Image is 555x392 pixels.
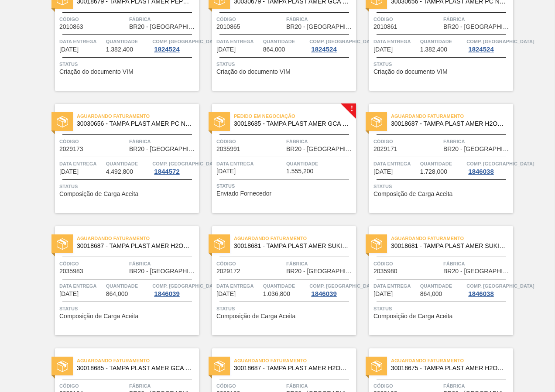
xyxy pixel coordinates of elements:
span: Data entrega [59,159,104,168]
span: Quantidade [420,159,465,168]
a: statusAguardando Faturamento30018687 - TAMPA PLAST AMER H2OH LIMAO S/LINERCódigo2035983FábricaBR2... [42,226,199,335]
span: Quantidade [420,37,465,46]
span: Status [373,304,511,313]
div: 1846039 [152,290,181,297]
span: Fábrica [129,137,197,146]
span: BR20 - Sapucaia [443,146,511,152]
span: 30030656 - TAMPA PLAST AMER PC NIV24 [77,120,192,127]
span: Quantidade [106,37,151,46]
span: Criação do documento VIM [59,69,134,75]
span: BR20 - Sapucaia [286,268,354,275]
span: 02/10/2025 [216,291,236,297]
span: Fábrica [129,382,197,390]
img: status [57,116,68,127]
span: Comp. Carga [152,37,220,46]
span: Fábrica [286,137,354,146]
span: Aguardando Faturamento [391,356,513,365]
div: 1844572 [152,168,181,175]
span: Código [373,137,441,146]
span: Status [373,60,511,69]
span: Fábrica [286,259,354,268]
a: Comp. [GEOGRAPHIC_DATA]1824524 [309,37,354,53]
span: Fábrica [443,137,511,146]
span: Aguardando Faturamento [234,234,356,243]
span: Comp. Carga [152,282,220,290]
span: 1.728,000 [420,168,447,175]
span: 30018687 - TAMPA PLAST AMER H2OH LIMAO S/LINER [234,365,349,371]
span: 864,000 [106,291,128,297]
span: 02/10/2025 [373,291,393,297]
span: 30018675 - TAMPA PLAST AMER H2OH LIMONETO S/LINER [391,365,506,371]
span: 30018685 - TAMPA PLAST AMER GCA S/LINER [234,120,349,127]
span: Código [59,15,127,24]
span: Aguardando Faturamento [391,112,513,120]
span: Comp. Carga [466,282,534,290]
span: Quantidade [420,282,465,290]
span: Fábrica [443,15,511,24]
a: Comp. [GEOGRAPHIC_DATA]1846038 [466,159,511,175]
span: Composição de Carga Aceita [59,191,138,197]
img: status [214,116,225,127]
span: 2035980 [373,268,397,275]
span: Composição de Carga Aceita [216,313,295,320]
span: BR20 - Sapucaia [443,268,511,275]
a: statusAguardando Faturamento30018687 - TAMPA PLAST AMER H2OH LIMAO S/LINERCódigo2029171FábricaBR2... [356,104,513,213]
span: Código [59,137,127,146]
span: Status [59,60,197,69]
a: Comp. [GEOGRAPHIC_DATA]1824524 [152,37,197,53]
a: statusAguardando Faturamento30030656 - TAMPA PLAST AMER PC NIV24Código2029173FábricaBR20 - [GEOGR... [42,104,199,213]
div: 1824524 [466,46,495,53]
span: Aguardando Faturamento [77,356,199,365]
span: 1.036,800 [263,291,290,297]
span: 864,000 [420,291,442,297]
span: Código [216,15,284,24]
span: Aguardando Faturamento [77,234,199,243]
span: BR20 - Sapucaia [286,24,354,30]
span: 4.492,800 [106,168,133,175]
span: Status [59,304,197,313]
span: 02/10/2025 [59,291,79,297]
span: BR20 - Sapucaia [129,24,197,30]
div: 1846038 [466,290,495,297]
span: Comp. Carga [466,37,534,46]
span: BR20 - Sapucaia [443,24,511,30]
span: Fábrica [129,259,197,268]
a: statusAguardando Faturamento30018681 - TAMPA PLAST AMER SUKITA S/LINERCódigo2029172FábricaBR20 - ... [199,226,356,335]
span: 2029172 [216,268,240,275]
span: Quantidade [106,282,151,290]
span: 27/09/2025 [59,46,79,53]
span: 30018681 - TAMPA PLAST AMER SUKITA S/LINER [391,243,506,249]
span: 27/09/2025 [373,46,393,53]
div: 1846039 [309,290,338,297]
span: 30018681 - TAMPA PLAST AMER SUKITA S/LINER [234,243,349,249]
a: Comp. [GEOGRAPHIC_DATA]1846038 [466,282,511,297]
span: Comp. Carga [152,159,220,168]
span: Data entrega [216,282,261,290]
span: Pedido em Negociação [234,112,356,120]
div: 1824524 [152,46,181,53]
span: Fábrica [286,382,354,390]
span: Quantidade [263,37,308,46]
div: 1846038 [466,168,495,175]
span: Data entrega [59,282,104,290]
img: status [57,361,68,372]
span: Composição de Carga Aceita [59,313,138,320]
span: BR20 - Sapucaia [129,268,197,275]
span: BR20 - Sapucaia [286,146,354,152]
span: 30018687 - TAMPA PLAST AMER H2OH LIMAO S/LINER [391,120,506,127]
span: 2010863 [59,24,83,30]
span: Aguardando Faturamento [77,112,199,120]
span: Status [59,182,197,191]
a: Comp. [GEOGRAPHIC_DATA]1824524 [466,37,511,53]
span: Quantidade [286,159,354,168]
img: status [371,116,382,127]
span: Status [216,60,354,69]
span: 30018687 - TAMPA PLAST AMER H2OH LIMAO S/LINER [77,243,192,249]
span: Fábrica [443,382,511,390]
img: status [371,238,382,250]
span: Data entrega [59,37,104,46]
span: Fábrica [443,259,511,268]
span: Composição de Carga Aceita [373,191,452,197]
span: Status [373,182,511,191]
a: Comp. [GEOGRAPHIC_DATA]1846039 [309,282,354,297]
